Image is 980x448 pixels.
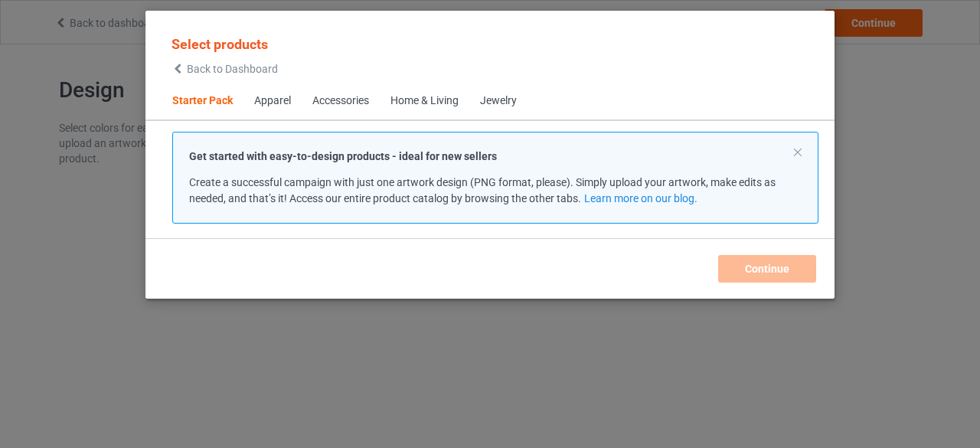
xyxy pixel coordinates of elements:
[187,63,278,75] span: Back to Dashboard
[189,176,776,204] span: Create a successful campaign with just one artwork design (PNG format, please). Simply upload you...
[480,93,517,109] div: Jewelry
[584,192,697,204] a: Learn more on our blog.
[162,83,243,119] span: Starter Pack
[189,150,497,162] strong: Get started with easy-to-design products - ideal for new sellers
[171,36,268,52] span: Select products
[390,93,459,109] div: Home & Living
[312,93,369,109] div: Accessories
[254,93,291,109] div: Apparel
